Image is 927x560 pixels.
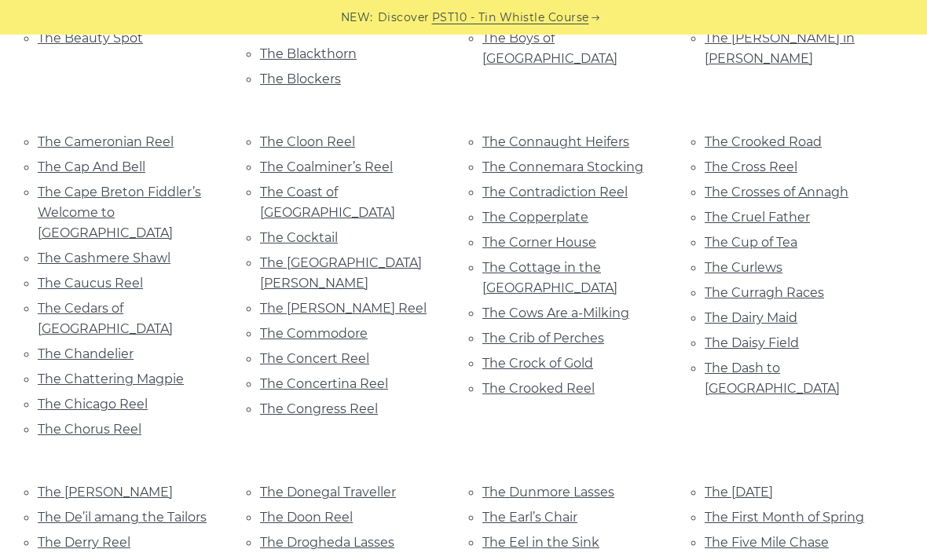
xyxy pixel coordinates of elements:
a: The Curlews [705,260,782,275]
a: The Cross Reel [705,159,797,174]
a: PST10 - Tin Whistle Course [432,9,589,27]
a: The Commodore [260,326,368,341]
a: The Cup of Tea [705,235,797,250]
a: The [GEOGRAPHIC_DATA][PERSON_NAME] [260,255,422,291]
a: The Crooked Reel [482,381,595,396]
a: The Chicago Reel [38,397,148,412]
a: The Cruel Father [705,210,810,225]
a: The Beauty Spot [38,31,143,46]
span: Discover [378,9,430,27]
a: The First Month of Spring [705,510,864,525]
a: The Earl’s Chair [482,510,577,525]
a: The Concert Reel [260,351,369,366]
a: The Crooked Road [705,134,822,149]
a: The Dunmore Lasses [482,485,614,500]
a: The Crosses of Annagh [705,185,848,199]
a: The Daisy Field [705,335,799,350]
a: The Cloon Reel [260,134,355,149]
a: The Caucus Reel [38,276,143,291]
a: The Dash to [GEOGRAPHIC_DATA] [705,361,840,396]
a: The Chattering Magpie [38,372,184,386]
a: The [PERSON_NAME] [38,485,173,500]
a: The Cameronian Reel [38,134,174,149]
a: The Chandelier [38,346,134,361]
a: The Derry Reel [38,535,130,550]
span: NEW: [341,9,373,27]
a: The Copperplate [482,210,588,225]
a: The Cashmere Shawl [38,251,170,265]
a: The Crib of Perches [482,331,604,346]
a: The Connaught Heifers [482,134,629,149]
a: The Five Mile Chase [705,535,829,550]
a: The Crock of Gold [482,356,593,371]
a: The Connemara Stocking [482,159,643,174]
a: The Blockers [260,71,341,86]
a: The Contradiction Reel [482,185,628,199]
a: The Doon Reel [260,510,353,525]
a: The Eel in the Sink [482,535,599,550]
a: The Coalminer’s Reel [260,159,393,174]
a: The Curragh Races [705,285,824,300]
a: The Drogheda Lasses [260,535,394,550]
a: The Coast of [GEOGRAPHIC_DATA] [260,185,395,220]
a: The Blackthorn [260,46,357,61]
a: The [DATE] [705,485,773,500]
a: The Concertina Reel [260,376,388,391]
a: The Congress Reel [260,401,378,416]
a: The Donegal Traveller [260,485,396,500]
a: The Cows Are a-Milking [482,306,629,320]
a: The Cocktail [260,230,338,245]
a: The Corner House [482,235,596,250]
a: The Chorus Reel [38,422,141,437]
a: The Dairy Maid [705,310,797,325]
a: The [PERSON_NAME] Reel [260,301,427,316]
a: The Cottage in the [GEOGRAPHIC_DATA] [482,260,617,295]
a: The Cap And Bell [38,159,145,174]
a: The De’il amang the Tailors [38,510,207,525]
a: The Cedars of [GEOGRAPHIC_DATA] [38,301,173,336]
a: The Cape Breton Fiddler’s Welcome to [GEOGRAPHIC_DATA] [38,185,201,240]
